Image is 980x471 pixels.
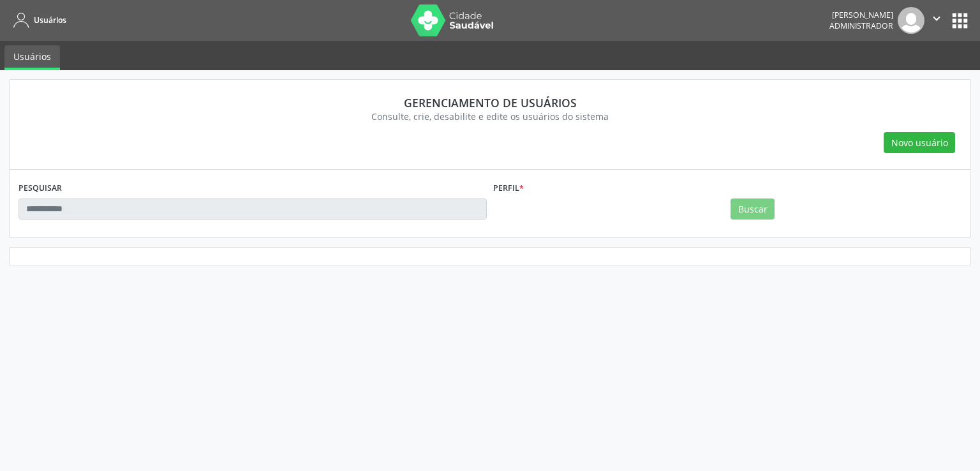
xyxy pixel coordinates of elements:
[930,11,944,26] i: 
[949,10,971,32] button: apps
[924,7,949,34] button: 
[731,198,775,220] button: Buscar
[884,132,955,154] button: Novo usuário
[27,110,953,123] div: Consulte, crie, desabilite e edite os usuários do sistema
[493,179,524,198] label: Perfil
[829,20,893,31] span: Administrador
[898,7,924,34] img: img
[19,179,62,198] label: PESQUISAR
[27,96,953,110] div: Gerenciamento de usuários
[829,10,893,20] div: [PERSON_NAME]
[891,136,948,149] span: Novo usuário
[34,15,66,26] span: Usuários
[9,10,66,31] a: Usuários
[4,45,60,70] a: Usuários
